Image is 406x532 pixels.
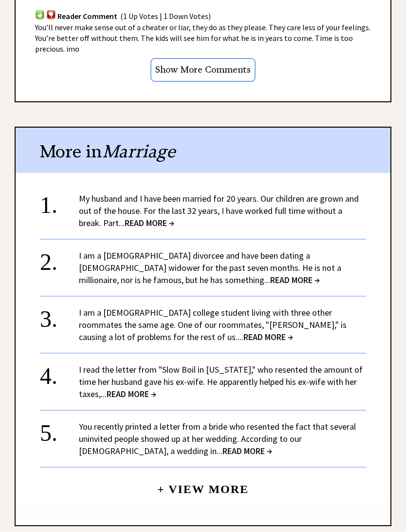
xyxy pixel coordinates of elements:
[125,218,174,229] span: READ MORE →
[79,421,356,457] a: You recently printed a letter from a bride who resented the fact that several uninvited people sh...
[150,58,256,82] input: Show More Comments
[120,12,211,22] span: (1 Up Votes | 1 Down Votes)
[40,421,79,439] div: 5.
[107,389,156,400] span: READ MORE →
[16,128,390,173] div: More in
[40,250,79,268] div: 2.
[79,364,363,400] a: I read the letter from "Slow Boil in [US_STATE]," who resented the amount of time her husband gav...
[79,193,359,229] a: My husband and I have been married for 20 years. Our children are grown and out of the house. For...
[102,141,175,163] span: Marriage
[35,10,45,19] img: votup.png
[46,10,56,19] img: votdown.png
[222,446,272,457] span: READ MORE →
[57,12,117,22] span: Reader Comment
[40,307,79,325] div: 3.
[40,193,79,211] div: 1.
[35,23,370,54] span: You’ll never make sense out of a cheater or liar, they do as they please. They care less of your ...
[270,275,320,286] span: READ MORE →
[243,332,293,343] span: READ MORE →
[157,475,249,496] a: + View More
[79,307,347,343] a: I am a [DEMOGRAPHIC_DATA] college student living with three other roommates the same age. One of ...
[40,364,79,382] div: 4.
[79,250,341,286] a: I am a [DEMOGRAPHIC_DATA] divorcee and have been dating a [DEMOGRAPHIC_DATA] widower for the past...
